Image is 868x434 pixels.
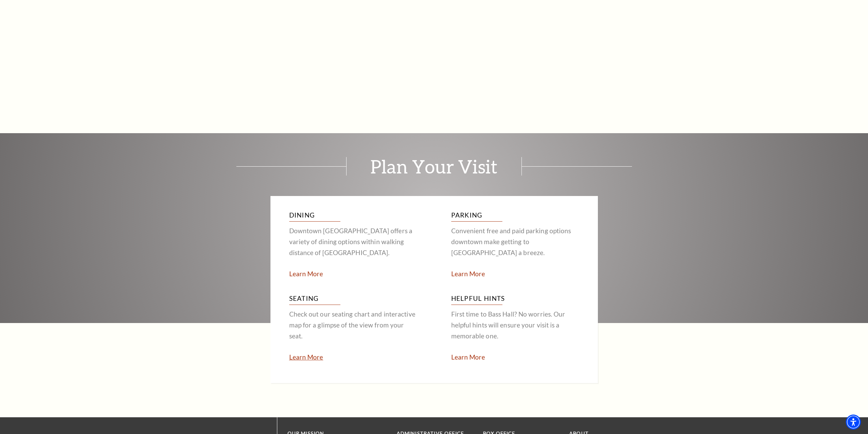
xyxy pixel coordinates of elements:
[451,353,485,361] a: Our helpful hints will ensure your visit is a memorable one Learn More
[289,293,417,305] h3: Seating
[846,415,861,430] div: Accessibility Menu
[346,157,522,176] span: Plan Your Visit
[289,353,323,361] a: Check out our seating chart and interactive map for a glimpse of the view from your seat Learn More
[451,210,579,222] h3: Parking
[451,270,485,278] a: Convenient free and paid parking options downtown make getting to Bass Hall a breeze Learn More
[289,270,323,278] a: Downtown Fort Worth offers a variety of dining options within walking distance of Bass Hall Learn...
[451,309,579,341] p: First time to Bass Hall? No worries. Our helpful hints will ensure your visit is a memorable one.
[289,210,417,222] h3: Dining
[289,309,417,341] p: Check out our seating chart and interactive map for a glimpse of the view from your seat.
[451,293,579,305] h3: Helpful Hints
[289,225,417,258] p: Downtown [GEOGRAPHIC_DATA] offers a variety of dining options within walking distance of [GEOGRAP...
[451,225,579,258] p: Convenient free and paid parking options downtown make getting to [GEOGRAPHIC_DATA] a breeze.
